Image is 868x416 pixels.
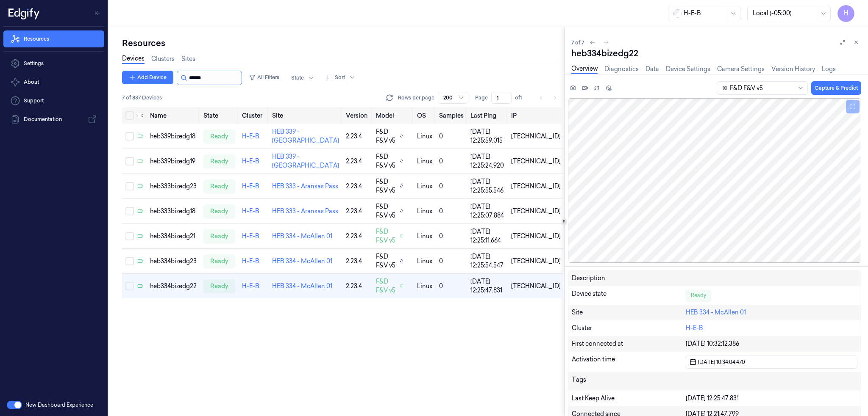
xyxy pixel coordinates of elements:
[342,107,373,124] th: Version
[203,254,235,268] div: ready
[439,257,464,266] div: 0
[686,309,746,316] a: HEB 334 - McAllen 01
[125,111,134,120] button: Select all
[572,355,686,369] div: Activation time
[511,132,561,141] div: [TECHNICAL_ID]
[346,132,369,141] div: 2.23.4
[376,202,396,220] span: F&D F&V v5
[3,30,104,47] a: Resources
[417,182,432,191] p: linux
[203,179,235,193] div: ready
[125,182,134,190] button: Select row
[151,55,175,63] a: Clusters
[147,107,200,124] th: Name
[535,92,561,104] nav: pagination
[686,339,857,348] div: [DATE] 10:32:12.386
[150,232,197,241] div: heb334bizedg21
[272,182,338,190] a: HEB 333 - Aransas Pass
[686,324,703,332] a: H-E-B
[242,232,259,240] a: H-E-B
[439,207,464,216] div: 0
[272,232,332,240] a: HEB 334 - McAllen 01
[203,279,235,293] div: ready
[125,157,134,165] button: Select row
[376,177,396,195] span: F&D F&V v5
[150,257,197,266] div: heb334bizedg23
[125,257,134,265] button: Select row
[470,227,504,245] div: [DATE] 12:25:11.664
[511,282,561,291] div: [TECHNICAL_ID]
[150,207,197,216] div: heb333bizedg18
[242,157,259,165] a: H-E-B
[91,6,104,20] button: Toggle Navigation
[470,177,504,195] div: [DATE] 12:25:55.546
[470,252,504,270] div: [DATE] 12:25:54.547
[572,375,686,387] div: Tags
[511,257,561,266] div: [TECHNICAL_ID]
[376,227,396,245] span: F&D F&V v5
[181,55,195,63] a: Sites
[376,277,396,295] span: F&D F&V v5
[376,152,396,170] span: F&D F&V v5
[122,54,145,64] a: Devices
[571,64,598,74] a: Overview
[439,132,464,141] div: 0
[203,204,235,218] div: ready
[125,282,134,290] button: Select row
[811,81,861,95] button: Capture & Predict
[475,94,488,102] span: Page
[346,182,369,191] div: 2.23.4
[439,282,464,291] div: 0
[666,65,710,74] a: Device Settings
[3,92,104,109] a: Support
[572,339,686,348] div: First connected at
[717,65,765,74] a: Camera Settings
[696,358,745,366] span: [DATE] 10:34:04.470
[272,207,338,215] a: HEB 333 - Aransas Pass
[417,232,432,241] p: linux
[417,257,432,266] p: linux
[203,154,235,168] div: ready
[467,107,507,124] th: Last Ping
[439,232,464,241] div: 0
[436,107,467,124] th: Samples
[470,277,504,295] div: [DATE] 12:25:47.831
[572,274,686,283] div: Description
[414,107,436,124] th: OS
[346,257,369,266] div: 2.23.4
[686,289,711,301] div: Ready
[571,47,861,59] div: heb334bizedg22
[417,207,432,216] p: linux
[508,107,564,124] th: IP
[604,65,639,74] a: Diagnostics
[150,182,197,191] div: heb333bizedg23
[511,157,561,166] div: [TECHNICAL_ID]
[346,157,369,166] div: 2.23.4
[837,5,854,22] button: H
[3,55,104,72] a: Settings
[511,182,561,191] div: [TECHNICAL_ID]
[239,107,269,124] th: Cluster
[571,39,584,46] span: 7 of 7
[572,308,686,317] div: Site
[272,153,339,169] a: HEB 339 - [GEOGRAPHIC_DATA]
[125,132,134,141] button: Select row
[122,37,564,49] div: Resources
[242,257,259,265] a: H-E-B
[272,282,332,290] a: HEB 334 - McAllen 01
[242,132,259,140] a: H-E-B
[417,132,432,141] p: linux
[686,355,857,369] button: [DATE] 10:34:04.470
[3,111,104,128] a: Documentation
[376,252,396,270] span: F&D F&V v5
[272,257,332,265] a: HEB 334 - McAllen 01
[242,282,259,290] a: H-E-B
[346,282,369,291] div: 2.23.4
[150,282,197,291] div: heb334bizedg22
[272,128,339,144] a: HEB 339 - [GEOGRAPHIC_DATA]
[125,207,134,215] button: Select row
[245,71,283,84] button: All Filters
[511,207,561,216] div: [TECHNICAL_ID]
[417,157,432,166] p: linux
